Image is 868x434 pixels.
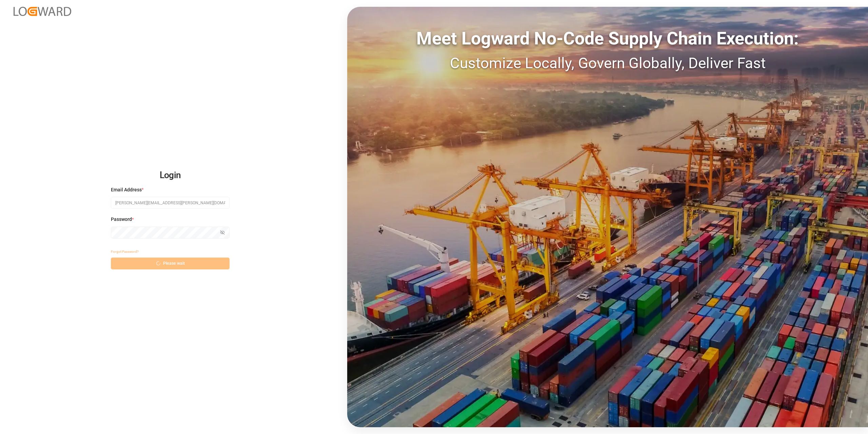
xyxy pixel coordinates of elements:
span: Email Address [111,186,142,193]
div: Customize Locally, Govern Globally, Deliver Fast [347,52,868,74]
h2: Login [111,165,230,186]
img: Logward_new_orange.png [14,7,71,16]
span: Password [111,216,132,223]
div: Meet Logward No-Code Supply Chain Execution: [347,25,868,52]
input: Enter your email [111,197,230,209]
